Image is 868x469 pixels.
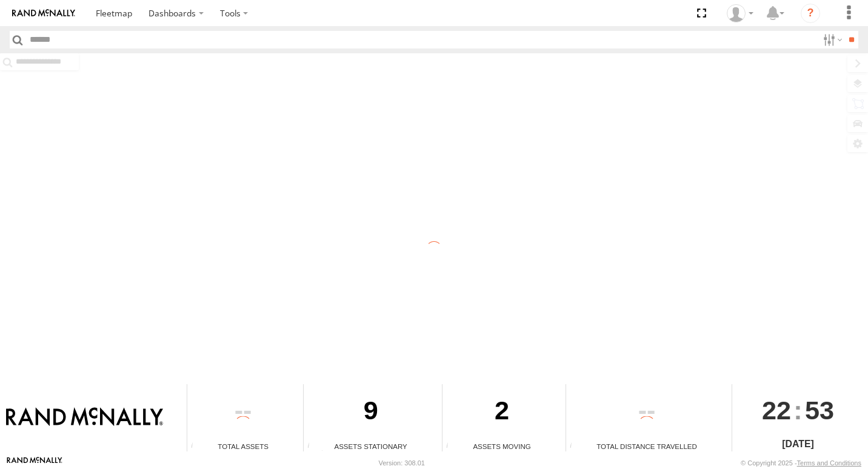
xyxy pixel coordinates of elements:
div: [DATE] [732,437,864,451]
a: Visit our Website [7,457,62,469]
div: © Copyright 2025 - [741,459,861,467]
a: Terms and Conditions [797,459,861,467]
div: Total number of Enabled Assets [187,442,205,451]
div: Total number of assets current in transit. [442,442,461,451]
img: rand-logo.svg [12,9,75,18]
div: Assets Moving [442,441,561,451]
div: : [732,384,864,436]
span: 22 [762,384,791,436]
div: Total number of assets current stationary. [304,442,322,451]
img: Rand McNally [6,407,163,428]
span: 53 [805,384,834,436]
i: ? [801,4,820,23]
div: Valeo Dash [723,4,758,22]
label: Search Filter Options [818,31,844,48]
div: Assets Stationary [304,441,438,451]
div: Total distance travelled by all assets within specified date range and applied filters [566,442,584,451]
div: 9 [304,384,438,441]
div: 2 [442,384,561,441]
div: Total Assets [187,441,299,451]
div: Version: 308.01 [379,459,425,467]
div: Total Distance Travelled [566,441,727,451]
